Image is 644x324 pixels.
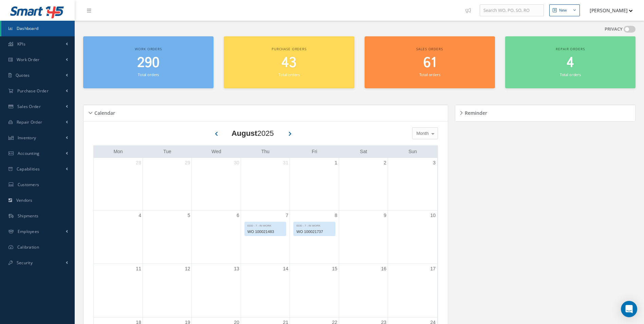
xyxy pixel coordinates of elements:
span: Calibration [17,244,39,250]
a: July 31, 2025 [282,158,290,168]
span: Security [17,260,33,266]
span: Capabilities [17,166,40,172]
td: August 8, 2025 [290,210,339,264]
td: August 3, 2025 [388,158,437,211]
a: July 30, 2025 [233,158,241,168]
span: 43 [281,53,296,73]
a: August 8, 2025 [333,211,339,220]
td: August 9, 2025 [339,210,388,264]
div: EDD - 7 - IN WORK [294,222,335,228]
a: August 2, 2025 [382,158,388,168]
a: July 28, 2025 [134,158,143,168]
a: Repair orders 4 Total orders [505,36,636,88]
h5: Reminder [463,108,487,116]
small: Total orders [138,72,159,77]
span: Inventory [18,135,36,141]
a: Purchase orders 43 Total orders [224,36,354,88]
td: August 14, 2025 [241,264,290,318]
a: August 6, 2025 [235,211,241,220]
span: Work orders [135,47,162,51]
span: 290 [137,53,160,73]
small: Total orders [278,72,299,77]
td: July 29, 2025 [143,158,191,211]
span: Sales Order [17,104,41,109]
a: Tuesday [162,147,173,156]
a: August 9, 2025 [382,211,388,220]
span: Work Order [17,57,40,62]
a: Sales orders 61 Total orders [365,36,495,88]
button: [PERSON_NAME] [583,4,633,17]
input: Search WO, PO, SO, RO [480,4,544,17]
td: July 28, 2025 [94,158,143,211]
td: August 15, 2025 [290,264,339,318]
a: Saturday [358,147,368,156]
h5: Calendar [92,108,115,116]
span: 61 [423,53,436,73]
a: August 14, 2025 [282,264,290,274]
a: Sunday [407,147,418,156]
a: August 3, 2025 [431,158,437,168]
td: August 2, 2025 [339,158,388,211]
div: EDD - 7 - IN WORK [245,222,286,228]
td: August 7, 2025 [241,210,290,264]
span: Sales orders [416,47,443,51]
td: August 11, 2025 [94,264,143,318]
a: August 4, 2025 [137,211,143,220]
td: August 6, 2025 [192,210,241,264]
a: August 7, 2025 [284,211,290,220]
span: Accounting [18,150,40,156]
span: Shipments [18,213,39,219]
td: August 17, 2025 [388,264,437,318]
a: August 12, 2025 [184,264,192,274]
span: Month [415,130,429,137]
a: August 10, 2025 [429,211,437,220]
span: Quotes [16,72,30,78]
b: August [232,129,257,138]
a: August 11, 2025 [134,264,143,274]
button: New [549,4,580,16]
td: August 5, 2025 [143,210,191,264]
span: Purchase Order [17,88,49,94]
td: August 16, 2025 [339,264,388,318]
span: Customers [18,182,39,187]
small: Total orders [419,72,440,77]
small: Total orders [560,72,581,77]
span: Employees [18,229,39,234]
td: August 1, 2025 [290,158,339,211]
a: August 1, 2025 [333,158,339,168]
td: August 13, 2025 [192,264,241,318]
div: New [559,7,567,13]
td: August 10, 2025 [388,210,437,264]
span: 4 [567,53,574,73]
td: July 30, 2025 [192,158,241,211]
a: August 15, 2025 [331,264,339,274]
a: Wednesday [210,147,223,156]
span: Purchase orders [272,47,307,51]
span: Repair Order [17,119,42,125]
td: July 31, 2025 [241,158,290,211]
span: Vendors [16,197,33,203]
a: Friday [310,147,318,156]
div: WO 100021483 [245,228,286,236]
span: KPIs [17,41,25,47]
div: 2025 [232,128,274,139]
span: Repair orders [556,47,585,51]
a: July 29, 2025 [184,158,192,168]
span: Dashboard [17,25,39,31]
a: Thursday [260,147,271,156]
a: Dashboard [1,21,75,36]
a: August 5, 2025 [186,211,192,220]
td: August 12, 2025 [143,264,191,318]
td: August 4, 2025 [94,210,143,264]
a: August 17, 2025 [429,264,437,274]
div: WO 100021737 [294,228,335,236]
a: August 16, 2025 [380,264,388,274]
a: Work orders 290 Total orders [83,36,214,88]
a: August 13, 2025 [233,264,241,274]
label: PRIVACY [605,26,623,33]
div: Open Intercom Messenger [621,301,637,317]
a: Monday [112,147,124,156]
